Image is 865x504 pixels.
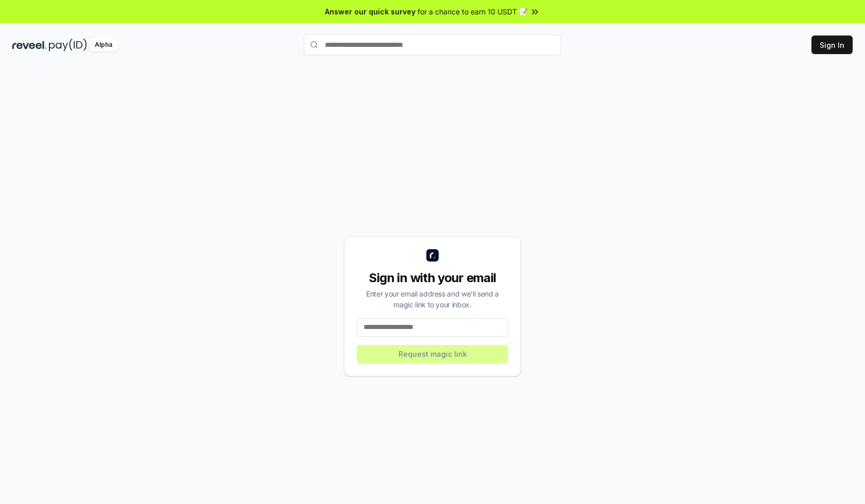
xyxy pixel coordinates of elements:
[325,6,416,17] span: Answer our quick survey
[811,36,853,54] button: Sign In
[12,39,47,51] img: reveel_dark
[418,6,528,17] span: for a chance to earn 10 USDT 📝
[89,39,118,51] div: Alpha
[357,270,508,286] div: Sign in with your email
[357,288,508,310] div: Enter your email address and we’ll send a magic link to your inbox.
[426,249,439,262] img: logo_small
[49,39,87,51] img: pay_id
